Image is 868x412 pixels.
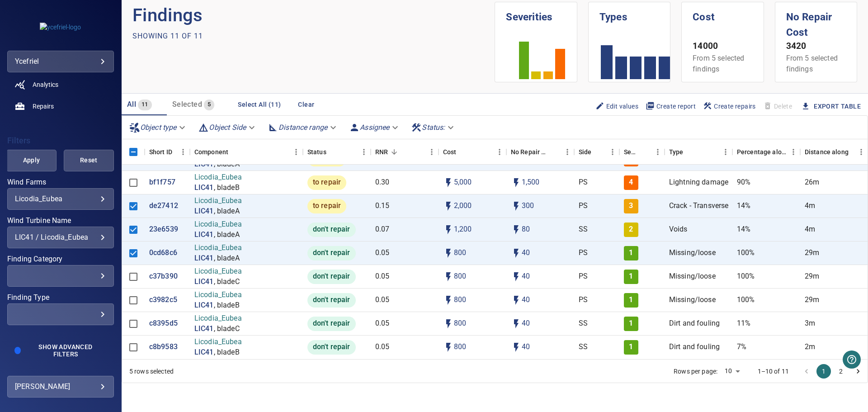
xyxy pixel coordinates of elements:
[149,295,177,305] a: c3982c5
[214,206,240,217] p: , bladeA
[140,123,177,132] em: Object type
[307,295,356,305] span: don't repair
[674,367,717,376] p: Rows per page:
[800,139,868,165] div: Distance along
[145,139,190,165] div: Short ID
[425,145,439,159] button: Menu
[149,248,177,258] p: 0cd68c6
[574,139,619,165] div: Side
[579,139,592,165] div: Side
[176,145,190,159] button: Menu
[194,253,214,264] p: LIC41
[629,318,633,329] p: 1
[375,224,390,235] p: 0.07
[15,54,106,69] div: ycefriel
[798,364,867,379] nav: pagination navigation
[699,99,759,114] button: Create repairs
[579,295,588,305] p: PS
[307,224,356,235] span: don't repair
[579,224,588,235] p: SS
[289,145,303,159] button: Menu
[15,233,106,242] div: LIC41 / Licodia_Eubea
[548,146,561,158] button: Sort
[758,367,789,376] p: 1–10 of 11
[172,100,202,109] span: Selected
[194,347,214,358] a: LIC41
[693,40,752,53] p: 14000
[190,139,303,165] div: Component
[7,179,114,186] label: Wind Farms
[307,177,346,188] span: to repair
[194,139,228,165] div: Component
[595,101,638,111] span: Edit values
[214,183,240,193] p: , bladeB
[15,194,106,203] div: Licodia_Eubea
[522,295,530,305] p: 40
[737,139,787,165] div: Percentage along
[454,248,466,258] p: 800
[642,99,699,114] button: Create report
[592,99,642,114] button: Edit values
[214,277,240,287] p: , bladeC
[357,145,371,159] button: Menu
[638,146,651,158] button: Sort
[307,248,356,258] span: don't repair
[443,177,454,188] svg: Auto cost
[194,172,242,183] p: Licodia_Eubea
[7,303,114,325] div: Finding Type
[194,230,214,240] a: LIC41
[7,136,114,145] h4: Filters
[506,2,566,25] h1: Severities
[129,367,174,376] div: 5 rows selected
[7,265,114,287] div: Finding Category
[511,224,522,235] svg: Auto impact
[33,80,58,89] span: Analytics
[194,119,260,135] div: Object Side
[18,155,45,166] span: Apply
[619,139,665,165] div: Severity
[307,201,346,211] span: to repair
[454,342,466,352] p: 800
[194,277,214,287] p: LIC41
[7,217,114,224] label: Wind Turbine Name
[371,139,439,165] div: RNR
[149,201,178,211] a: de27412
[7,256,114,263] label: Finding Category
[194,313,242,324] p: Licodia_Eubea
[737,295,755,305] p: 100%
[669,201,729,211] p: Crack - Transverse
[454,224,472,235] p: 1,200
[292,96,321,113] button: Clear
[375,248,390,258] p: 0.05
[194,243,242,253] p: Licodia_Eubea
[194,337,242,347] p: Licodia_Eubea
[126,119,191,135] div: Object type
[606,145,619,159] button: Menu
[375,342,390,352] p: 0.05
[149,224,178,235] a: 23e6539
[214,347,240,358] p: , bladeB
[599,2,659,25] h1: Types
[278,123,327,132] em: Distance range
[149,318,178,329] p: c8395d5
[443,139,457,165] div: The base labour and equipment costs to repair the finding. Does not include the loss of productio...
[629,224,633,235] p: 2
[132,31,203,42] p: Showing 11 of 11
[454,177,472,188] p: 5,000
[422,123,445,132] em: Status :
[194,266,242,277] p: Licodia_Eubea
[737,224,750,235] p: 14%
[786,40,846,53] p: 3420
[665,139,732,165] div: Type
[194,196,242,206] p: Licodia_Eubea
[214,253,240,264] p: , bladeA
[796,98,868,115] button: Export Table
[669,295,716,305] p: Missing/loose
[194,324,214,334] a: LIC41
[816,364,831,379] button: page 1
